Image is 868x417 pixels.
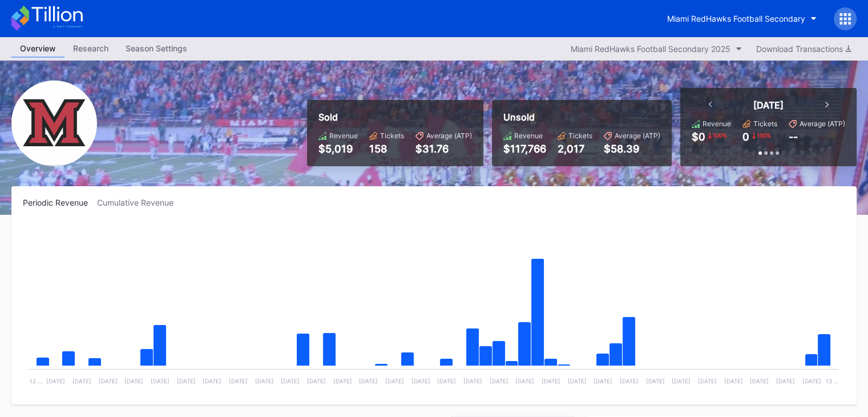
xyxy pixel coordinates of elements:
[672,378,691,384] text: [DATE]
[615,131,660,140] div: Average (ATP)
[742,131,749,143] div: 0
[23,198,97,207] div: Periodic Revenue
[380,131,404,140] div: Tickets
[151,378,169,384] text: [DATE]
[659,8,825,29] button: Miami RedHawks Football Secondary
[463,378,482,384] text: [DATE]
[318,143,358,155] div: $5,019
[11,40,64,58] a: Overview
[646,378,665,384] text: [DATE]
[800,119,845,128] div: Average (ATP)
[329,131,358,140] div: Revenue
[753,99,784,111] div: [DATE]
[789,131,798,143] div: --
[571,44,730,54] div: Miami RedHawks Football Secondary 2025
[802,378,821,384] text: [DATE]
[177,378,196,384] text: [DATE]
[620,378,639,384] text: [DATE]
[756,44,851,54] div: Download Transactions
[756,131,772,140] div: 100 %
[558,143,592,155] div: 2,017
[333,378,352,384] text: [DATE]
[698,378,717,384] text: [DATE]
[514,131,543,140] div: Revenue
[64,40,117,57] div: Research
[703,119,731,128] div: Revenue
[503,111,660,123] div: Unsold
[117,40,196,57] div: Season Settings
[750,378,769,384] text: [DATE]
[11,81,97,166] img: Miami_RedHawks_Football_Secondary.png
[99,378,118,384] text: [DATE]
[307,378,326,384] text: [DATE]
[503,143,546,155] div: $117,766
[72,378,91,384] text: [DATE]
[415,143,472,155] div: $31.76
[568,131,592,140] div: Tickets
[426,131,472,140] div: Average (ATP)
[542,378,560,384] text: [DATE]
[437,378,456,384] text: [DATE]
[281,378,300,384] text: [DATE]
[565,41,748,57] button: Miami RedHawks Football Secondary 2025
[667,14,805,23] div: Miami RedHawks Football Secondary
[724,378,743,384] text: [DATE]
[203,378,221,384] text: [DATE]
[97,198,183,207] div: Cumulative Revenue
[369,143,404,155] div: 158
[124,378,143,384] text: [DATE]
[750,41,857,57] button: Download Transactions
[23,222,845,393] svg: Chart title
[692,131,705,143] div: $0
[411,378,430,384] text: [DATE]
[515,378,534,384] text: [DATE]
[64,40,117,58] a: Research
[385,378,404,384] text: [DATE]
[604,143,660,155] div: $58.39
[825,378,838,384] text: 13 …
[117,40,196,58] a: Season Settings
[776,378,795,384] text: [DATE]
[490,378,508,384] text: [DATE]
[594,378,612,384] text: [DATE]
[46,378,65,384] text: [DATE]
[753,119,777,128] div: Tickets
[30,378,42,384] text: 12 …
[712,131,728,140] div: 100 %
[568,378,587,384] text: [DATE]
[318,111,472,123] div: Sold
[255,378,274,384] text: [DATE]
[229,378,248,384] text: [DATE]
[359,378,378,384] text: [DATE]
